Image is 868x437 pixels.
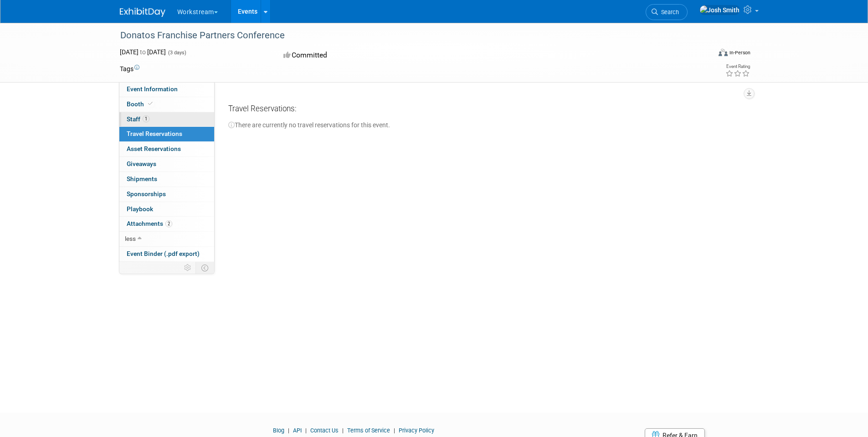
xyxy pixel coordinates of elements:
[119,157,214,172] a: Giveaways
[119,247,214,261] a: Event Binder (.pdf export)
[127,130,182,137] span: Travel Reservations
[228,104,742,118] div: Travel Reservations:
[725,64,750,69] div: Event Rating
[119,202,214,217] a: Playbook
[120,64,139,73] td: Tags
[119,232,214,246] a: less
[303,427,309,434] span: |
[127,100,154,108] span: Booth
[143,115,149,122] span: 1
[127,250,200,257] span: Event Binder (.pdf export)
[119,82,214,97] a: Event Information
[127,175,157,182] span: Shipments
[293,427,302,434] a: API
[119,187,214,202] a: Sponsorships
[658,9,679,16] span: Search
[310,427,339,434] a: Contact Us
[719,49,728,56] img: Format-Inperson.png
[657,47,751,61] div: Event Format
[127,205,153,213] span: Playbook
[139,48,147,56] span: to
[646,4,688,20] a: Search
[127,145,181,152] span: Asset Reservations
[127,85,178,93] span: Event Information
[391,427,397,434] span: |
[127,115,149,123] span: Staff
[148,101,153,106] i: Booth reservation complete
[120,8,165,17] img: ExhibitDay
[117,27,697,44] div: Donatos Franchise Partners Conference
[729,49,750,56] div: In-Person
[281,47,482,63] div: Committed
[119,127,214,141] a: Travel Reservations
[347,427,390,434] a: Terms of Service
[127,220,172,227] span: Attachments
[119,97,214,112] a: Booth
[286,427,292,434] span: |
[119,172,214,187] a: Shipments
[165,220,172,227] span: 2
[119,217,214,231] a: Attachments2
[125,235,136,242] span: less
[340,427,346,434] span: |
[180,262,196,274] td: Personalize Event Tab Strip
[119,112,214,127] a: Staff1
[399,427,434,434] a: Privacy Policy
[120,48,166,56] span: [DATE] [DATE]
[119,142,214,156] a: Asset Reservations
[127,160,156,167] span: Giveaways
[273,427,284,434] a: Blog
[167,50,186,56] span: (3 days)
[228,118,742,130] div: There are currently no travel reservations for this event.
[699,5,740,15] img: Josh Smith
[195,262,214,274] td: Toggle Event Tabs
[127,190,166,198] span: Sponsorships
